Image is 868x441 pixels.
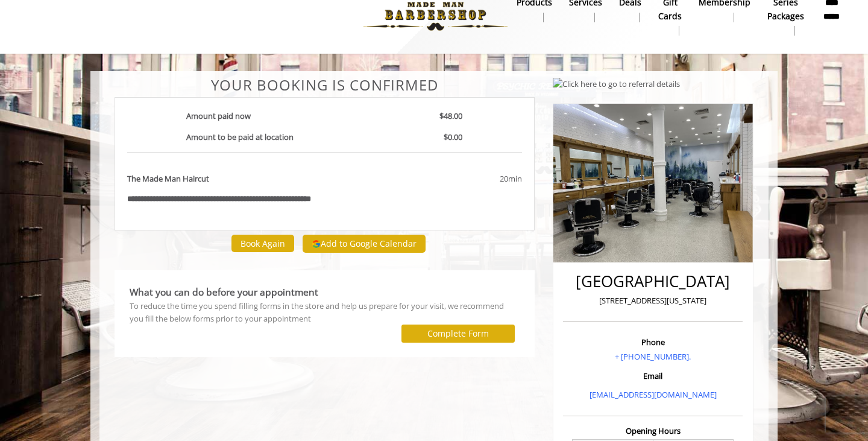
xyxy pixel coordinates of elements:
div: To reduce the time you spend filling forms in the store and help us prepare for your visit, we re... [130,300,520,325]
label: Complete Form [427,329,489,338]
h3: Email [566,372,740,380]
a: + [PHONE_NUMBER]. [615,351,691,362]
center: Your Booking is confirmed [115,77,535,93]
button: Add to Google Calendar [303,235,426,253]
b: Amount to be paid at location [186,132,294,142]
h3: Opening Hours [563,427,743,435]
a: [EMAIL_ADDRESS][DOMAIN_NAME] [590,389,717,400]
h3: Phone [566,338,740,346]
b: The Made Man Haircut [127,173,209,185]
b: What you can do before your appointment [130,285,318,299]
img: Click here to go to referral details [553,78,680,90]
b: $48.00 [439,110,462,121]
h2: [GEOGRAPHIC_DATA] [566,273,740,290]
b: Amount paid now [186,110,251,121]
div: 20min [402,173,521,185]
button: Book Again [231,235,294,252]
b: $0.00 [444,132,462,142]
button: Complete Form [401,325,515,342]
p: [STREET_ADDRESS][US_STATE] [566,294,740,307]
